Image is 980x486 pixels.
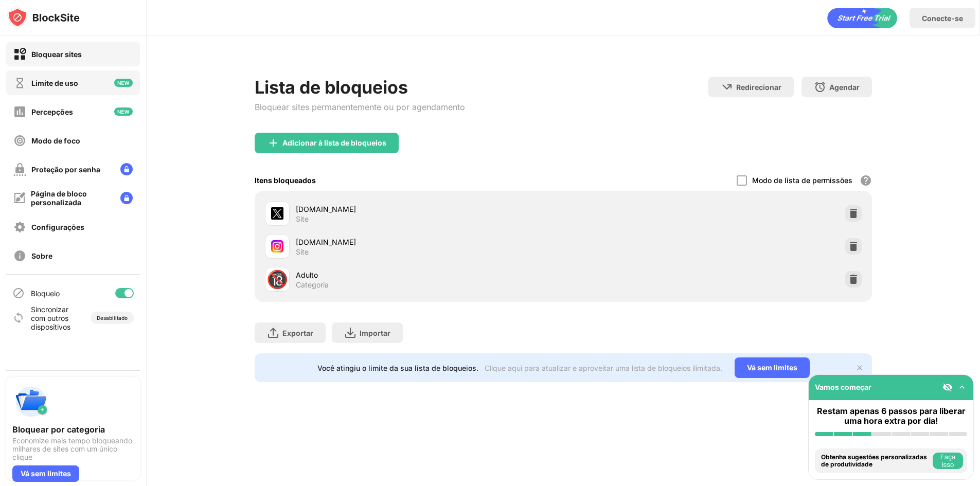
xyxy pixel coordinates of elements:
button: Faça isso [933,453,963,469]
font: Agendar [829,83,860,92]
font: Vamos começar [815,383,871,391]
font: Bloquear sites permanentemente ou por agendamento [255,102,465,112]
font: Percepções [31,107,73,116]
img: x-button.svg [856,364,864,372]
img: insights-off.svg [13,105,26,118]
img: favicons [271,240,283,253]
img: focus-off.svg [13,134,26,147]
img: logo-blocksite.svg [7,7,80,28]
font: Adulto [296,271,318,279]
img: omni-setup-toggle.svg [957,382,967,392]
font: Sincronizar com outros dispositivos [31,305,70,331]
img: eye-not-visible.svg [942,382,953,392]
img: about-off.svg [13,249,26,262]
img: lock-menu.svg [120,163,133,175]
font: Importar [360,329,390,337]
font: Configurações [31,223,84,231]
font: [DOMAIN_NAME] [296,205,356,213]
img: lock-menu.svg [120,192,133,204]
img: new-icon.svg [114,79,133,87]
img: new-icon.svg [114,107,133,116]
font: Bloquear sites [31,50,82,59]
font: Restam apenas 6 passos para liberar uma hora extra por dia! [817,406,966,426]
img: sync-icon.svg [12,312,25,324]
img: favicons [271,207,283,220]
font: Bloquear por categoria [12,424,105,435]
font: Vá sem limites [21,469,71,478]
img: block-on.svg [13,48,26,61]
font: Você atingiu o limite da sua lista de bloqueios. [317,364,478,372]
img: blocking-icon.svg [12,287,25,299]
font: Faça isso [940,453,956,469]
img: push-categories.svg [12,383,49,420]
img: customize-block-page-off.svg [13,192,26,204]
img: password-protection-off.svg [13,163,26,176]
font: Redirecionar [736,83,781,92]
font: Desabilitado [97,315,128,321]
font: Categoria [296,280,329,289]
font: Itens bloqueados [255,176,316,185]
font: Bloqueio [31,289,60,298]
font: Adicionar à lista de bloqueios [282,138,386,147]
font: Exportar [282,329,313,337]
font: Modo de foco [31,136,80,145]
img: settings-off.svg [13,221,26,233]
font: Site [296,214,309,223]
font: Sobre [31,251,52,260]
font: Proteção por senha [31,165,100,174]
font: Vá sem limites [747,363,797,372]
font: Site [296,247,309,256]
font: Página de bloco personalizada [31,189,87,207]
font: [DOMAIN_NAME] [296,238,356,246]
div: animação [827,8,897,28]
font: Obtenha sugestões personalizadas de produtividade [821,453,927,468]
img: time-usage-off.svg [13,77,26,89]
font: Economize mais tempo bloqueando milhares de sites com um único clique [12,436,132,461]
font: Lista de bloqueios [255,77,408,98]
font: Limite de uso [31,79,78,87]
font: Modo de lista de permissões [752,176,852,185]
font: Clique aqui para atualizar e aproveitar uma lista de bloqueios ilimitada. [485,364,722,372]
font: Conecte-se [922,14,963,23]
font: 🔞 [266,268,288,290]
